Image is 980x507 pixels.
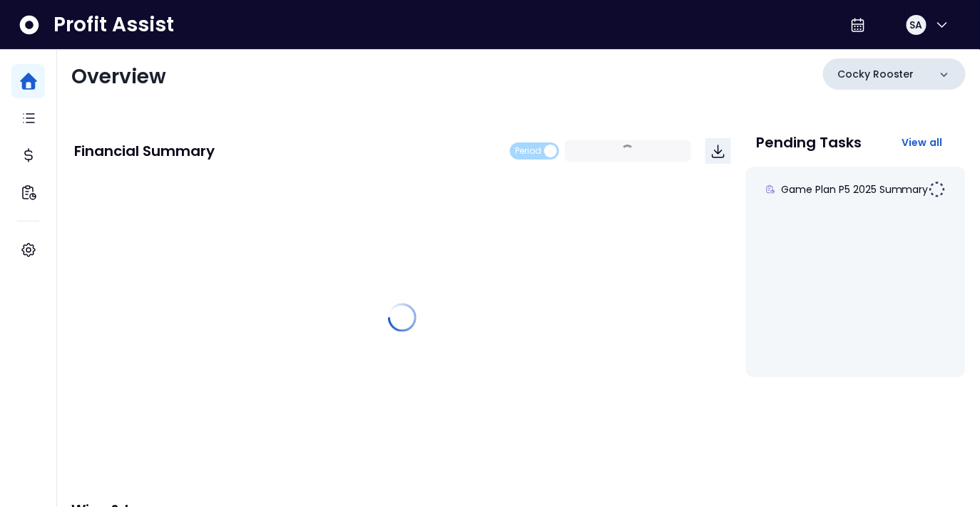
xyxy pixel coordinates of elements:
[705,138,731,164] button: Download
[71,63,166,90] span: Overview
[890,130,954,155] button: View all
[929,181,946,198] img: Not yet Started
[910,18,923,32] span: SA
[837,67,914,82] p: Cocky Rooster
[902,135,943,150] span: View all
[74,144,215,158] p: Financial Summary
[781,182,929,197] span: Game Plan P5 2025 Summary
[757,135,862,150] p: Pending Tasks
[53,12,174,38] span: Profit Assist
